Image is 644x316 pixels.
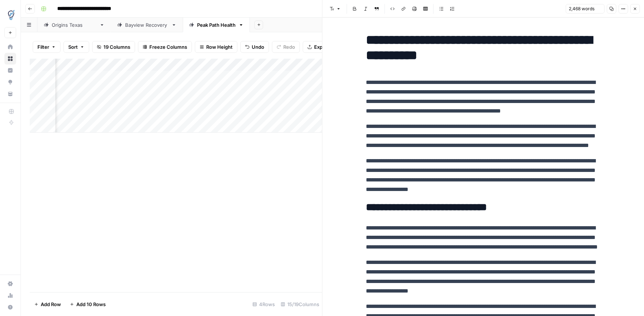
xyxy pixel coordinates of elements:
button: 19 Columns [92,41,135,53]
button: Redo [272,41,300,53]
a: Opportunities [4,76,16,88]
span: 19 Columns [103,43,130,51]
span: Export CSV [314,43,340,51]
a: Insights [4,65,16,76]
button: Help + Support [4,301,16,313]
span: Filter [37,43,49,51]
span: Row Height [206,43,233,51]
a: Browse [4,53,16,65]
button: Undo [240,41,269,53]
button: Export CSV [303,41,345,53]
button: Row Height [195,41,237,53]
a: Settings [4,278,16,290]
a: Bayview Recovery [111,18,183,32]
span: Freeze Columns [149,43,187,51]
button: Freeze Columns [138,41,192,53]
a: Your Data [4,88,16,100]
div: Bayview Recovery [125,21,168,29]
span: Redo [283,43,295,51]
span: Sort [68,43,78,51]
img: TDI Content Team Logo [4,8,18,22]
a: Peak Path Health [183,18,250,32]
span: 2,468 words [569,5,594,12]
a: Home [4,41,16,53]
div: Origins [US_STATE] [52,21,97,29]
button: Add Row [30,298,65,310]
div: 15/19 Columns [278,298,322,310]
span: Add Row [41,301,61,308]
div: 4 Rows [250,298,278,310]
button: Filter [33,41,61,53]
button: Workspace: TDI Content Team [4,6,16,24]
span: Add 10 Rows [76,301,106,308]
a: Usage [4,290,16,301]
span: Undo [252,43,264,51]
button: Add 10 Rows [65,298,110,310]
div: Peak Path Health [197,21,236,29]
a: Origins [US_STATE] [37,18,111,32]
button: Sort [63,41,89,53]
button: 2,468 words [565,4,604,14]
